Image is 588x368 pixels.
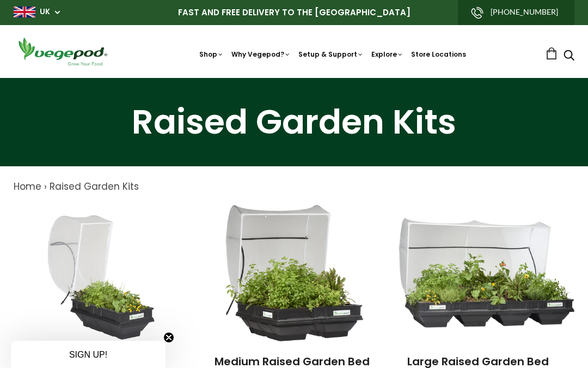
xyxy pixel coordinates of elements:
[14,105,574,139] h1: Raised Garden Kits
[14,36,112,67] img: Vegepod
[14,180,574,194] nav: breadcrumbs
[11,341,166,368] div: SIGN UP!Close teaser
[199,50,224,59] a: Shop
[411,50,466,59] a: Store Locations
[14,7,35,17] img: gb_large.png
[298,50,364,59] a: Setup & Support
[44,180,47,193] span: ›
[36,205,166,341] img: Small Raised Garden Bed with Canopy
[14,180,41,193] a: Home
[563,51,574,62] a: Search
[231,50,291,59] a: Why Vegepod?
[50,180,139,193] a: Raised Garden Kits
[399,218,574,328] img: Large Raised Garden Bed with Canopy
[371,50,403,59] a: Explore
[163,332,174,343] button: Close teaser
[69,350,107,359] span: SIGN UP!
[225,205,363,341] img: Medium Raised Garden Bed with Canopy
[40,7,50,17] a: UK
